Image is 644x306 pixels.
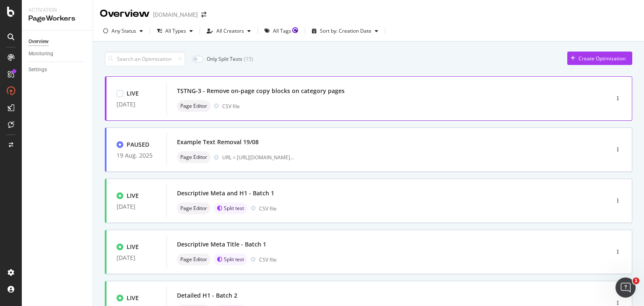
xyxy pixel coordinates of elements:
[117,203,156,210] div: [DATE]
[177,254,210,265] div: neutral label
[180,155,207,160] span: Page Editor
[29,49,53,58] div: Monitoring
[579,55,626,62] div: Create Optimization
[259,256,277,263] div: CSV file
[261,24,301,38] button: All Tags
[177,291,237,300] div: Detailed H1 - Batch 2
[177,100,210,112] div: neutral label
[29,37,49,46] div: Overview
[259,205,277,212] div: CSV file
[180,104,207,109] span: Page Editor
[127,192,139,200] div: LIVE
[320,29,371,34] div: Sort by: Creation Date
[567,52,632,65] button: Create Optimization
[201,12,206,18] div: arrow-right-arrow-left
[29,37,87,46] a: Overview
[222,154,294,161] div: URL = [URL][DOMAIN_NAME]
[244,55,253,62] div: ( 15 )
[29,65,47,74] div: Settings
[177,87,345,95] div: TSTNG-3 - Remove on-page copy blocks on category pages
[29,49,87,58] a: Monitoring
[224,257,244,262] span: Split test
[105,52,185,66] input: Search an Optimization
[153,10,198,19] div: [DOMAIN_NAME]
[165,29,186,34] div: All Types
[615,277,636,298] iframe: Intercom live chat
[100,7,150,21] div: Overview
[203,24,254,38] button: All Creators
[177,151,210,163] div: neutral label
[117,152,156,159] div: 19 Aug. 2025
[127,89,139,98] div: LIVE
[29,7,86,14] div: Activation
[29,65,87,74] a: Settings
[117,254,156,261] div: [DATE]
[180,206,207,211] span: Page Editor
[290,154,294,161] span: ...
[100,24,146,38] button: Any Status
[153,24,196,38] button: All Types
[127,294,139,302] div: LIVE
[127,140,149,149] div: PAUSED
[177,189,274,197] div: Descriptive Meta and H1 - Batch 1
[224,206,244,211] span: Split test
[214,254,247,265] div: brand label
[117,101,156,108] div: [DATE]
[273,29,291,34] div: All Tags
[180,257,207,262] span: Page Editor
[177,138,259,146] div: Example Text Removal 19/08
[216,29,244,34] div: All Creators
[222,103,240,110] div: CSV file
[177,240,266,249] div: Descriptive Meta Title - Batch 1
[127,243,139,251] div: LIVE
[309,24,382,38] button: Sort by: Creation Date
[112,29,136,34] div: Any Status
[29,14,86,23] div: PageWorkers
[207,55,242,62] div: Only Split Tests
[214,202,247,214] div: brand label
[633,277,639,284] span: 1
[291,26,299,34] div: Tooltip anchor
[177,202,210,214] div: neutral label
